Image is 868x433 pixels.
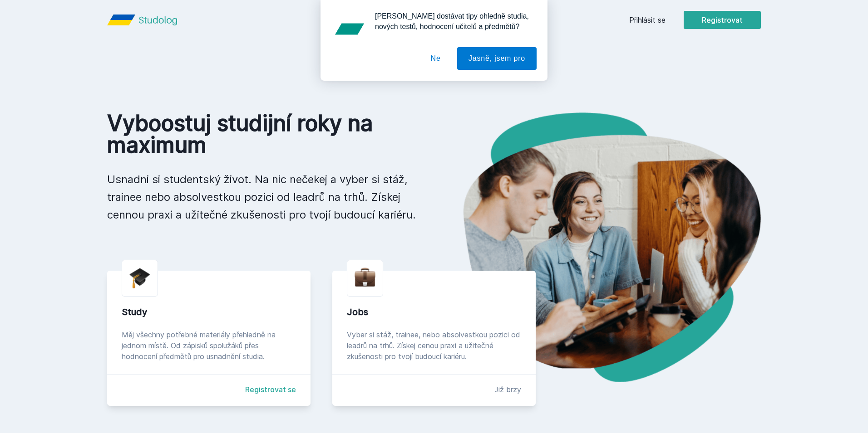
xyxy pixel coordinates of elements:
button: Jasně, jsem pro [457,47,537,70]
p: Usnadni si studentský život. Na nic nečekej a vyber si stáž, trainee nebo absolvestkou pozici od ... [107,170,419,224]
img: graduation-cap.png [129,268,150,289]
button: Ne [419,47,452,70]
img: notification icon [331,11,368,47]
img: hero.png [434,112,761,382]
div: Jobs [347,306,521,318]
a: Registrovat se [245,384,296,395]
div: Již brzy [494,384,521,395]
h1: Vyboostuj studijní roky na maximum [107,112,419,156]
div: Vyber si stáž, trainee, nebo absolvestkou pozici od leadrů na trhů. Získej cenou praxi a užitečné... [347,329,521,362]
div: Měj všechny potřebné materiály přehledně na jednom místě. Od zápisků spolužáků přes hodnocení pře... [122,329,296,362]
div: [PERSON_NAME] dostávat tipy ohledně studia, nových testů, hodnocení učitelů a předmětů? [368,11,537,32]
div: Study [122,306,296,318]
img: briefcase.png [355,266,375,289]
